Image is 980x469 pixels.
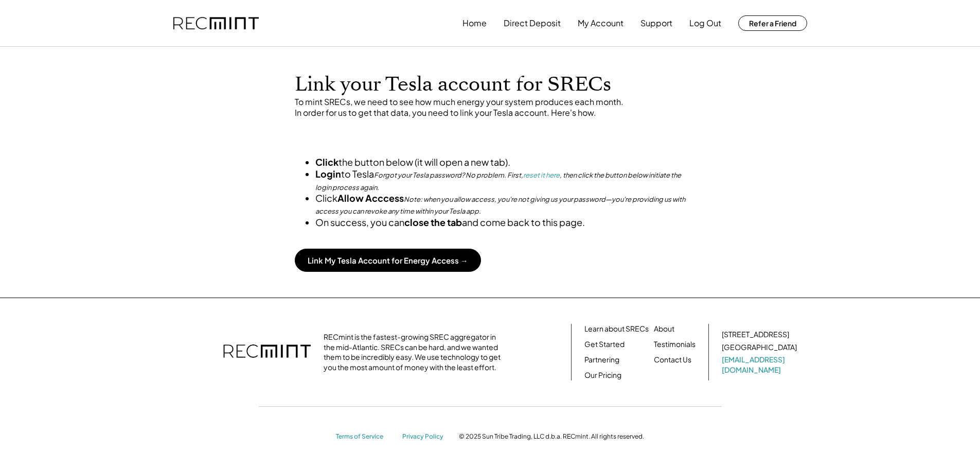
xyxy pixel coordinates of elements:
a: Contact Us [654,355,691,365]
a: Our Pricing [584,370,621,380]
font: Forgot your Tesla password? No problem. First, , then click the button below initiate the login p... [315,171,682,191]
a: Partnering [584,355,619,365]
button: My Account [578,13,623,33]
button: Refer a Friend [738,15,807,31]
a: [EMAIL_ADDRESS][DOMAIN_NAME] [722,355,799,375]
strong: Login [315,168,341,180]
button: Direct Deposit [504,13,561,33]
img: recmint-logotype%403x.png [223,334,311,370]
a: Learn about SRECs [584,324,649,334]
a: About [654,324,674,334]
a: reset it here [523,171,560,179]
div: To mint SRECs, we need to see how much energy your system produces each month. In order for us to... [295,97,686,118]
div: [GEOGRAPHIC_DATA] [722,342,797,353]
img: recmint-logotype%403x.png [173,17,259,30]
button: Support [640,13,672,33]
button: Log Out [689,13,721,33]
div: [STREET_ADDRESS] [722,329,789,340]
a: Testimonials [654,339,696,350]
strong: Allow Acccess [337,192,404,204]
font: Note: when you allow access, you're not giving us your password—you're providing us with access y... [315,195,686,215]
div: RECmint is the fastest-growing SREC aggregator in the mid-Atlantic. SRECs can be hard, and we wan... [324,332,506,372]
strong: Click [315,156,338,168]
div: © 2025 Sun Tribe Trading, LLC d.b.a. RECmint. All rights reserved. [459,432,644,441]
button: Link My Tesla Account for Energy Access → [295,249,481,272]
li: the button below (it will open a new tab). [315,156,686,168]
a: Terms of Service [336,432,393,441]
a: Get Started [584,339,625,350]
a: Privacy Policy [402,432,449,441]
li: On success, you can and come back to this page. [315,216,686,228]
li: Click [315,192,686,216]
button: Home [462,13,487,33]
strong: close the tab [404,216,462,228]
h1: Link your Tesla account for SRECs [295,73,686,97]
li: to Tesla [315,168,686,192]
